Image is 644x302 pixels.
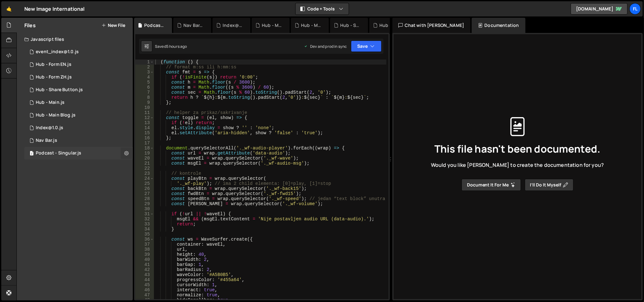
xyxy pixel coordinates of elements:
div: 32 [135,217,154,222]
div: 41 [135,262,154,267]
button: I’ll do it myself [525,179,573,191]
div: 1 [135,60,154,65]
div: 3 [135,70,154,75]
div: 4 [135,75,154,80]
div: 33 [135,222,154,227]
div: 15795/47629.js [24,84,133,96]
div: Javascript files [17,33,133,46]
div: 12 [135,115,154,120]
div: Saved [155,44,187,49]
div: 34 [135,227,154,232]
div: 15795/42190.js [24,46,133,58]
span: 2 [30,151,34,156]
div: 44 [135,277,154,282]
div: Index@1.0.js [223,22,243,28]
div: 38 [135,247,154,252]
div: 30 [135,206,154,211]
button: Document it for me [462,179,521,191]
div: Hub - Form EN.js [36,62,71,67]
div: 19 [135,151,154,156]
div: Hub - Share Button.js [36,87,83,93]
div: event_index@1.0.js [36,49,79,55]
div: 15795/47676.js [24,58,133,71]
div: 42 [135,267,154,272]
div: 26 [135,186,154,191]
div: 11 [135,110,154,115]
a: [DOMAIN_NAME] [571,3,628,15]
span: This file hasn't been documented. [434,144,600,154]
div: 10 [135,105,154,110]
div: 40 [135,257,154,262]
div: 15795/46353.js [24,109,133,122]
div: 15795/44313.js [24,122,133,134]
div: 29 [135,201,154,206]
button: Code + Tools [296,3,349,15]
div: 14 [135,125,154,130]
h2: Files [24,22,36,29]
div: 28 [135,196,154,201]
div: 15795/46323.js [24,96,133,109]
div: 7 [135,90,154,95]
div: 27 [135,191,154,196]
div: 2 [135,65,154,70]
div: Hub - Main.js [301,22,321,28]
div: Hub - Form ZH.js [36,74,72,80]
div: Nav Bar.js [183,22,204,28]
div: 5 hours ago [166,44,187,49]
a: 🤙 [1,1,17,16]
span: Would you like [PERSON_NAME] to create the documentation for you? [431,161,604,168]
div: Hub - Main Blog.js [36,112,76,118]
button: Save [351,41,382,52]
div: 15795/47675.js [24,71,133,84]
button: New File [101,23,125,28]
div: 16 [135,135,154,141]
div: Hub - Form EN.js [379,22,400,28]
div: Podcast - Singular.js [144,22,164,28]
div: 22 [135,166,154,171]
div: New Image International [24,5,85,13]
div: Chat with [PERSON_NAME] [392,18,471,33]
div: Dev and prod in sync [304,44,347,49]
div: 17 [135,141,154,146]
a: Fl [629,3,641,15]
div: 37 [135,242,154,247]
div: 13 [135,120,154,125]
div: 35 [135,232,154,237]
div: Hub - Main.js [36,100,64,105]
div: 46 [135,287,154,293]
div: 23 [135,171,154,176]
div: Hub - Main Blog.js [262,22,282,28]
div: 15795/46513.js [24,134,133,147]
div: Hub - Share Button.js [340,22,360,28]
div: 36 [135,237,154,242]
div: 20 [135,156,154,161]
div: 8 [135,95,154,100]
div: Podcast - Singular.js [36,150,81,156]
div: 21 [135,161,154,166]
div: Documentation [472,18,525,33]
div: 47 [135,293,154,298]
div: 6 [135,85,154,90]
div: 43 [135,272,154,277]
div: 45 [135,282,154,287]
div: Index@1.0.js [36,125,63,131]
div: 5 [135,80,154,85]
div: 25 [135,181,154,186]
div: 31 [135,211,154,217]
div: 15 [135,130,154,135]
div: 9 [135,100,154,105]
div: 24 [135,176,154,181]
div: Nav Bar.js [36,138,57,143]
div: 39 [135,252,154,257]
: 15795/46556.js [24,147,133,160]
div: 18 [135,146,154,151]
